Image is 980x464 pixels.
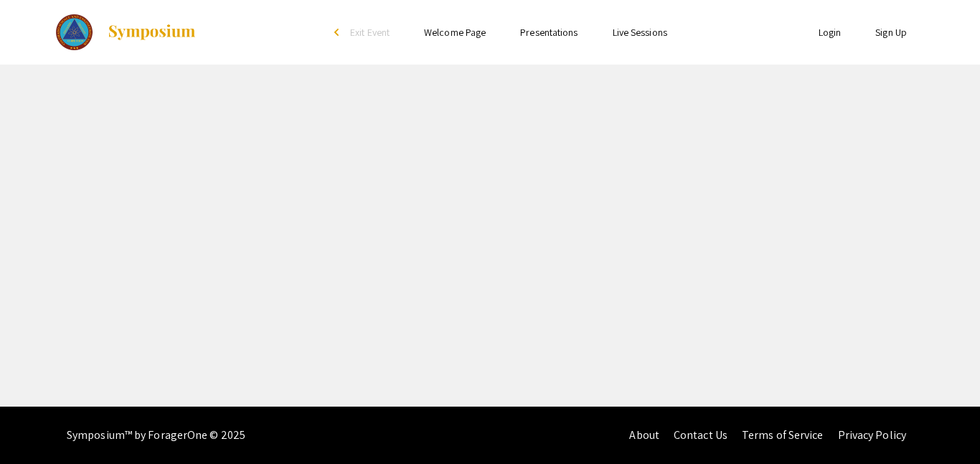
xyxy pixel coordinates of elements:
a: Welcome Page [424,26,486,39]
a: About [629,427,659,442]
a: Privacy Policy [838,427,906,442]
a: Terms of Service [742,427,824,442]
a: Presentations [520,26,578,39]
div: Symposium™ by ForagerOne © 2025 [67,407,245,464]
a: Login [819,26,842,39]
span: Exit Event [350,26,390,39]
a: The 2023 Colorado Science & Engineering Fair [56,14,197,50]
a: Sign Up [875,26,907,39]
a: Live Sessions [613,26,667,39]
div: arrow_back_ios [334,28,343,37]
img: Symposium by ForagerOne [107,24,197,41]
a: Contact Us [674,427,727,442]
img: The 2023 Colorado Science & Engineering Fair [56,14,93,50]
